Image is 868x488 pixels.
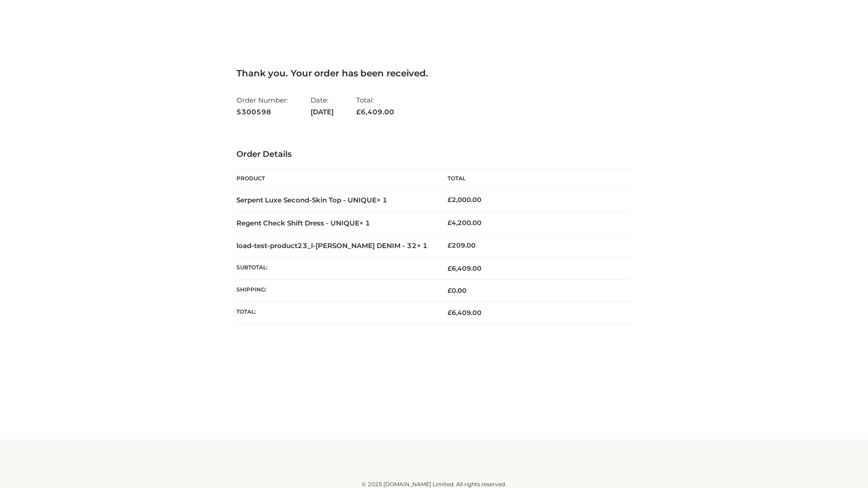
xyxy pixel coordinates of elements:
strong: × 1 [359,219,370,227]
th: Product [236,169,434,189]
span: £ [448,286,452,295]
bdi: 2,000.00 [448,196,481,204]
strong: [DATE] [311,106,334,118]
span: £ [356,108,361,116]
strong: × 1 [377,196,387,204]
span: £ [448,309,452,317]
span: 6,409.00 [448,264,481,272]
h3: Thank you. Your order has been received. [236,68,632,79]
span: £ [448,219,452,227]
span: 6,409.00 [448,309,481,317]
li: Order Number: [236,92,288,120]
strong: Serpent Luxe Second-Skin Top - UNIQUE [236,196,387,204]
th: Total: [236,302,434,324]
th: Subtotal: [236,257,434,279]
span: £ [448,241,452,249]
span: £ [448,264,452,272]
li: Total: [356,92,394,120]
th: Shipping: [236,280,434,302]
th: Total [434,169,632,189]
bdi: 0.00 [448,286,467,295]
h3: Order Details [236,150,632,160]
strong: load-test-product23_l-[PERSON_NAME] DENIM - 32 [236,241,428,250]
li: Date: [311,92,334,120]
span: 6,409.00 [356,108,394,116]
bdi: 4,200.00 [448,219,481,227]
strong: 5300598 [236,106,288,118]
strong: × 1 [417,241,428,250]
strong: Regent Check Shift Dress - UNIQUE [236,219,370,227]
bdi: 209.00 [448,241,476,249]
span: £ [448,196,452,204]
